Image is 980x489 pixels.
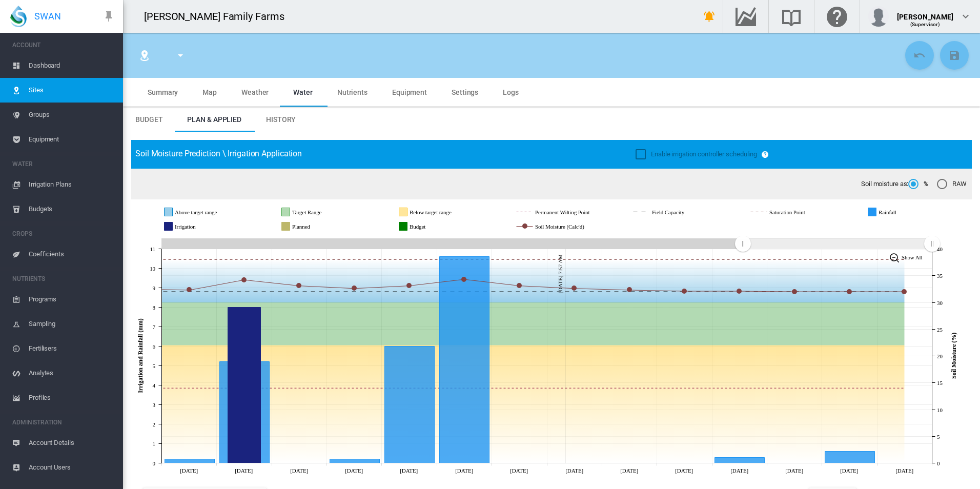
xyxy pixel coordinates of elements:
[840,467,858,474] tspan: [DATE]
[779,10,804,23] md-icon: Search the knowledge base
[153,363,156,369] tspan: 5
[29,455,115,480] span: Account Users
[452,88,478,96] span: Settings
[12,271,115,287] span: NUTRIENTS
[29,103,115,127] span: Groups
[937,460,940,466] tspan: 0
[220,362,270,463] g: Rainfall Wed 01 Oct, 2025 5.2
[266,115,296,124] span: History
[165,208,258,217] g: Above target range
[165,222,229,231] g: Irrigation
[385,347,435,463] g: Rainfall Sat 04 Oct, 2025 6
[937,179,967,189] md-radio-button: RAW
[959,10,972,23] md-icon: icon-chevron-down
[29,242,115,267] span: Coefficients
[153,441,155,447] tspan: 1
[150,266,155,272] tspan: 10
[103,10,115,23] md-icon: icon-pin
[153,285,156,291] tspan: 9
[187,288,191,292] circle: Soil Moisture (Calc'd) Tue 30 Sep, 2025 32.3
[825,452,875,463] g: Rainfall Sun 12 Oct, 2025 0.6
[282,222,343,231] g: Planned
[330,459,380,463] g: Rainfall Fri 03 Oct, 2025 0.2
[29,361,115,385] span: Analytes
[235,467,253,474] tspan: [DATE]
[937,434,940,440] tspan: 5
[290,467,308,474] tspan: [DATE]
[743,239,932,249] rect: Zoom chart using cursor arrows
[29,336,115,361] span: Fertilisers
[138,49,151,62] md-icon: icon-map-marker-radius
[682,289,686,293] circle: Soil Moisture (Calc'd) Thu 09 Oct, 2025 32.1
[565,467,583,474] tspan: [DATE]
[29,172,115,197] span: Irrigation Plans
[399,222,458,231] g: Budget
[913,49,926,62] md-icon: icon-undo
[12,226,115,242] span: CROPS
[337,88,367,96] span: Nutrients
[392,88,427,96] span: Equipment
[923,235,941,253] g: Zoom chart using cursor arrows
[940,41,969,70] button: Save Changes
[730,467,748,474] tspan: [DATE]
[948,49,961,62] md-icon: icon-content-save
[910,22,941,27] span: (Supervisor)
[620,467,638,474] tspan: [DATE]
[174,49,187,62] md-icon: icon-menu-down
[503,88,519,96] span: Logs
[715,458,765,463] g: Rainfall Fri 10 Oct, 2025 0.3
[737,289,741,293] circle: Soil Moisture (Calc'd) Fri 10 Oct, 2025 32.1
[153,460,156,466] tspan: 0
[153,304,156,311] tspan: 8
[627,288,631,292] circle: Soil Moisture (Calc'd) Wed 08 Oct, 2025 32.3
[950,333,957,379] tspan: Soil Moisture (%)
[868,6,889,27] img: profile.jpg
[153,382,156,389] tspan: 4
[148,88,178,96] span: Summary
[29,312,115,336] span: Sampling
[134,45,155,66] button: Click to go to list of Sites
[847,290,851,294] circle: Soil Moisture (Calc'd) Sun 12 Oct, 2025 32
[297,283,301,288] circle: Soil Moisture (Calc'd) Thu 02 Oct, 2025 33.1
[345,467,363,474] tspan: [DATE]
[29,197,115,221] span: Budgets
[150,246,155,252] tspan: 11
[187,115,241,124] span: Plan & Applied
[937,246,943,252] tspan: 40
[905,41,934,70] button: Cancel Changes
[572,286,576,290] circle: Soil Moisture (Calc'd) Tue 07 Oct, 2025 32.6
[703,10,716,23] md-icon: icon-bell-ring
[517,222,623,231] g: Soil Moisture (Calc'd)
[400,467,418,474] tspan: [DATE]
[825,10,849,23] md-icon: Click here for help
[12,37,115,53] span: ACCOUNT
[293,88,313,96] span: Water
[170,45,191,66] button: icon-menu-down
[228,308,261,463] g: Irrigation Wed 01 Oct, 2025 8
[937,300,943,306] tspan: 30
[699,6,720,27] button: icon-bell-ring
[937,273,943,279] tspan: 35
[242,278,246,282] circle: Soil Moisture (Calc'd) Wed 01 Oct, 2025 34.2
[407,283,411,288] circle: Soil Moisture (Calc'd) Sat 04 Oct, 2025 33.1
[202,88,217,96] span: Map
[137,318,144,393] tspan: Irrigation and Rainfall (mm)
[937,327,943,333] tspan: 25
[399,208,492,217] g: Below target range
[241,88,269,96] span: Weather
[29,287,115,312] span: Programs
[29,53,115,78] span: Dashboard
[282,208,358,217] g: Target Range
[10,6,27,27] img: SWAN-Landscape-Logo-Colour-drop.png
[440,257,489,463] g: Rainfall Sun 05 Oct, 2025 10.6
[12,156,115,172] span: WATER
[636,150,757,159] md-checkbox: Enable irrigation controller scheduling
[861,179,908,189] span: Soil moisture as:
[937,380,943,386] tspan: 15
[897,8,953,18] div: [PERSON_NAME]
[135,149,302,158] span: Soil Moisture Prediction \ Irrigation Application
[510,467,528,474] tspan: [DATE]
[29,127,115,152] span: Equipment
[144,9,293,24] div: [PERSON_NAME] Family Farms
[29,78,115,103] span: Sites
